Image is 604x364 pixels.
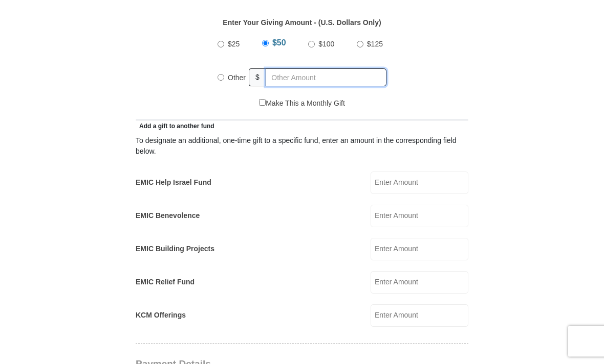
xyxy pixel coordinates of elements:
[136,211,200,222] label: EMIC Benevolence
[249,69,266,87] span: $
[367,40,383,48] span: $125
[136,244,214,255] label: EMIC Building Projects
[228,40,240,48] span: $25
[318,40,334,48] span: $100
[371,305,468,327] input: Enter Amount
[371,205,468,228] input: Enter Amount
[371,272,468,294] input: Enter Amount
[371,238,468,261] input: Enter Amount
[136,277,195,288] label: EMIC Relief Fund
[259,100,266,106] input: Make This a Monthly Gift
[136,136,468,157] div: To designate an additional, one-time gift to a specific fund, enter an amount in the correspondin...
[136,123,214,130] span: Add a gift to another fund
[259,99,345,109] label: Make This a Monthly Gift
[223,19,381,27] strong: Enter Your Giving Amount - (U.S. Dollars Only)
[136,178,211,188] label: EMIC Help Israel Fund
[371,172,468,195] input: Enter Amount
[272,39,286,47] span: $50
[228,74,246,82] span: Other
[136,310,186,321] label: KCM Offerings
[266,69,386,87] input: Other Amount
